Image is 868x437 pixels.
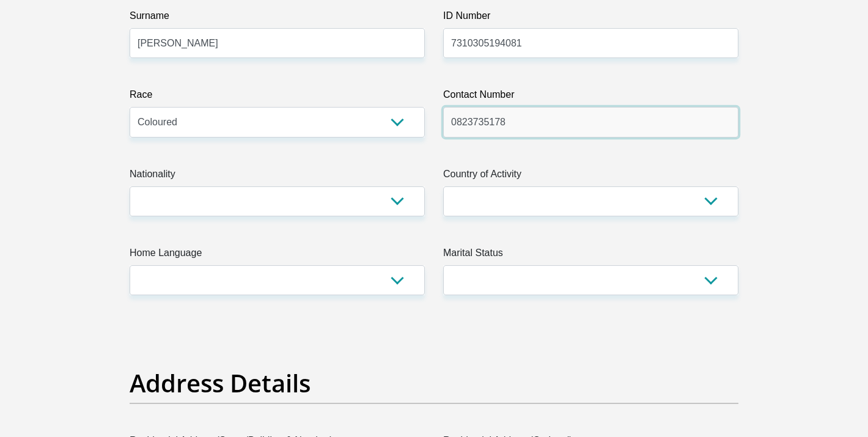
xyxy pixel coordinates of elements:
input: Surname [130,28,425,58]
label: Nationality [130,167,425,186]
input: ID Number [443,28,738,58]
label: ID Number [443,9,738,28]
label: Country of Activity [443,167,738,186]
label: Contact Number [443,87,738,107]
label: Race [130,87,425,107]
input: Contact Number [443,107,738,137]
label: Surname [130,9,425,28]
label: Marital Status [443,246,738,265]
h2: Address Details [130,369,738,398]
label: Home Language [130,246,425,265]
